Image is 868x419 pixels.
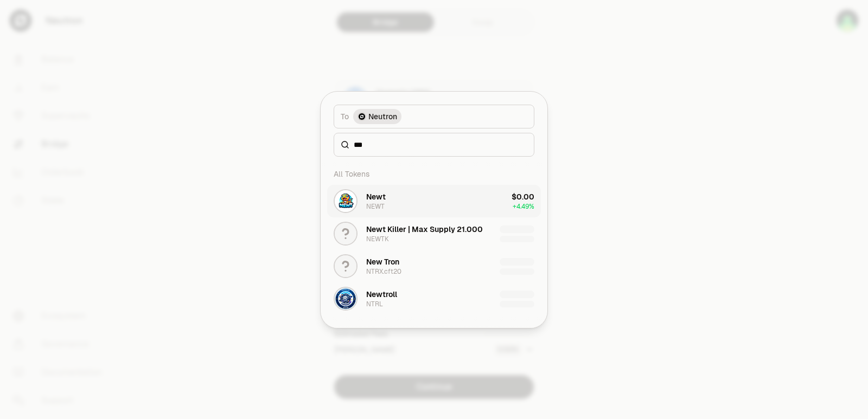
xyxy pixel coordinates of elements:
[366,235,389,243] div: NEWTK
[341,111,349,122] span: To
[366,256,399,267] div: New Tron
[368,111,397,122] span: Neutron
[366,191,386,202] div: Newt
[335,190,356,212] img: NEWT Logo
[327,282,541,315] button: NTRL LogoNewtrollNTRL
[366,300,383,308] div: NTRL
[366,289,397,300] div: Newtroll
[334,105,534,128] button: ToNeutron LogoNeutron
[366,267,401,276] div: NTRX.cft20
[327,163,541,185] div: All Tokens
[512,191,534,202] div: $0.00
[366,202,385,211] div: NEWT
[327,185,541,217] button: NEWT LogoNewtNEWT$0.00+4.49%
[513,202,534,211] span: + 4.49%
[327,250,541,282] button: New TronNTRX.cft20
[359,113,365,120] img: Neutron Logo
[327,217,541,250] button: Newt Killer | Max Supply 21.000NEWTK
[335,288,356,310] img: NTRL Logo
[366,224,483,235] div: Newt Killer | Max Supply 21.000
